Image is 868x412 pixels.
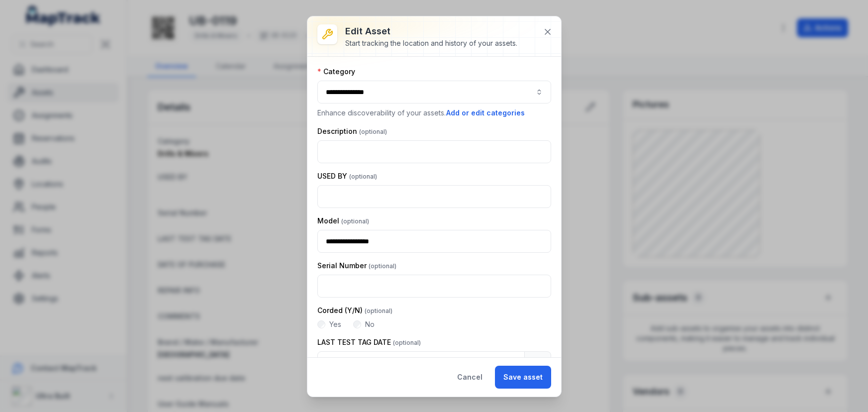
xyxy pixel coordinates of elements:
[329,319,341,329] label: Yes
[317,337,421,347] label: LAST TEST TAG DATE
[317,261,396,271] label: Serial Number
[317,171,377,181] label: USED BY
[317,67,355,77] label: Category
[345,38,517,48] div: Start tracking the location and history of your assets.
[495,366,551,389] button: Save asset
[317,126,387,136] label: Description
[365,319,375,329] label: No
[524,351,551,374] button: Calendar
[317,216,369,226] label: Model
[345,24,517,38] h3: Edit asset
[449,366,491,389] button: Cancel
[446,107,525,118] button: Add or edit categories
[317,306,392,315] label: Corded (Y/N)
[317,107,551,118] p: Enhance discoverability of your assets.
